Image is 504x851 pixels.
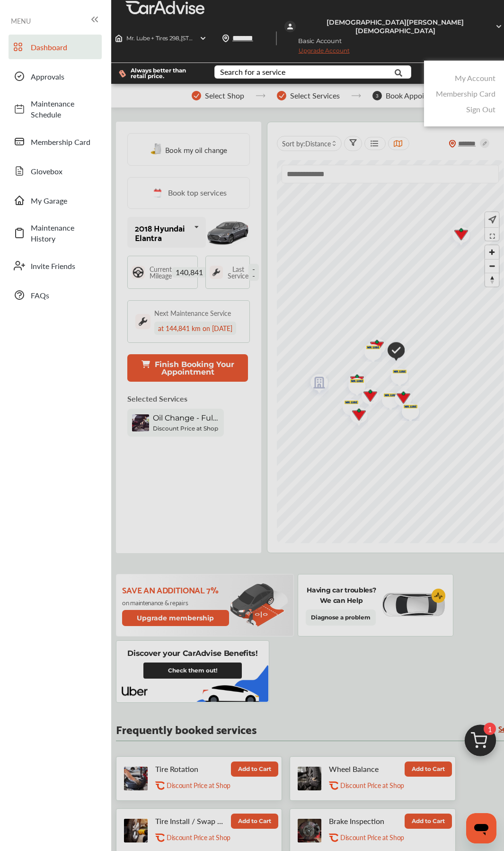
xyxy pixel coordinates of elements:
span: Glovebox [31,166,97,177]
a: Dashboard [9,35,102,59]
a: Approvals [9,64,102,89]
span: Membership Card [31,136,97,147]
iframe: Button to launch messaging window [466,813,496,843]
span: Always better than retail price. [131,68,199,79]
a: Glovebox [9,159,102,183]
a: Membership Card [9,129,102,154]
span: Maintenance History [31,222,97,244]
a: My Account [455,72,495,83]
div: Search for a service [220,68,285,76]
span: Dashboard [31,42,97,53]
a: Membership Card [436,88,495,99]
span: 1 [484,723,496,735]
span: Maintenance Schedule [31,98,97,120]
a: Invite Friends [9,253,102,278]
a: Maintenance Schedule [9,93,102,125]
a: My Garage [9,188,102,213]
a: FAQs [9,283,102,307]
span: My Garage [31,195,97,206]
span: Approvals [31,71,97,82]
span: Invite Friends [31,260,97,271]
img: dollor_label_vector.a70140d1.svg [119,70,126,78]
span: MENU [11,17,31,25]
span: FAQs [31,290,97,301]
a: Sign Out [466,104,495,115]
a: Maintenance History [9,217,102,249]
img: cart_icon.3d0951e8.svg [458,720,503,766]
